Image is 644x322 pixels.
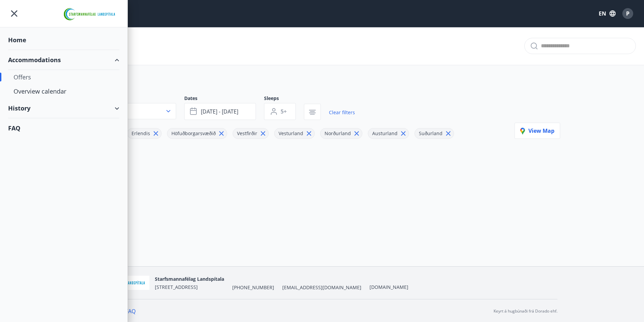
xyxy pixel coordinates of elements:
[233,128,269,139] div: Vestfirðir
[626,10,629,17] span: P
[184,95,264,103] span: Dates
[282,284,361,291] span: [EMAIL_ADDRESS][DOMAIN_NAME]
[84,103,176,119] button: Val
[8,30,119,50] div: Home
[201,108,238,115] span: [DATE] - [DATE]
[84,95,184,103] span: Area
[368,128,409,139] div: Austurland
[155,284,198,290] span: [STREET_ADDRESS]
[8,7,20,20] button: menu
[414,128,454,139] div: Suðurland
[320,128,362,139] div: Norðurland
[155,276,224,282] span: Starfsmannafélag Landspítala
[369,284,408,290] a: [DOMAIN_NAME]
[620,5,636,22] button: P
[520,127,554,134] span: View map
[132,130,150,137] span: Erlendis
[419,130,443,137] span: Suðurland
[274,128,315,139] div: Vesturland
[127,128,162,139] div: Erlendis
[281,108,287,115] span: 5+
[8,118,119,138] div: FAQ
[325,130,351,137] span: Norðurland
[14,70,114,84] div: Offers
[167,128,227,139] div: Höfuðborgarsvæðið
[125,307,136,315] a: FAQ
[596,7,618,20] button: EN
[515,123,560,139] button: View map
[14,84,114,98] div: Overview calendar
[8,98,119,118] div: History
[372,130,398,137] span: Austurland
[184,103,256,120] button: [DATE] - [DATE]
[494,308,557,314] p: Keyrt á hugbúnaði frá Dorado ehf.
[329,105,355,120] a: Clear filters
[171,130,216,137] span: Höfuðborgarsvæðið
[264,95,304,103] span: Sleeps
[279,130,303,137] span: Vesturland
[264,103,296,120] button: 5+
[237,130,257,137] span: Vestfirðir
[61,7,119,21] img: union_logo
[232,284,274,291] span: [PHONE_NUMBER]
[8,50,119,70] div: Accommodations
